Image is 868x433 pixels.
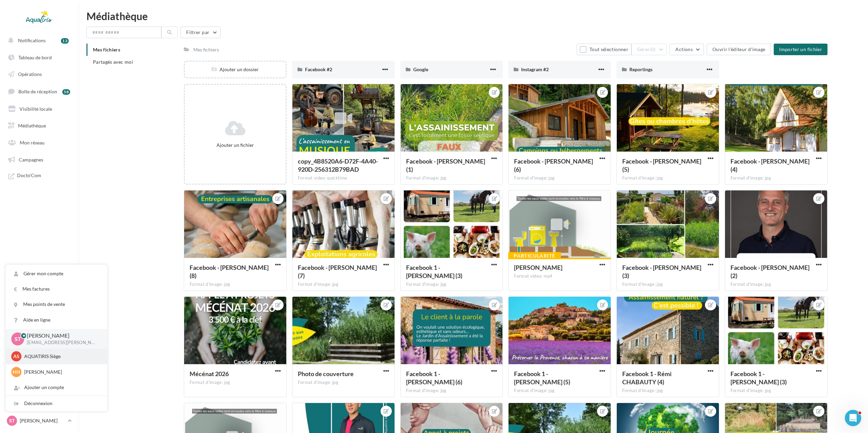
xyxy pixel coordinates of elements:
[13,369,20,375] span: HH
[577,44,631,55] button: Tout sélectionner
[6,297,107,312] a: Mes points de vente
[18,123,46,128] span: Médiathèque
[190,281,281,288] div: Format d'image: jpg
[193,46,219,53] div: Mes fichiers
[298,281,389,288] div: Format d'image: jpg
[6,396,107,411] div: Déconnexion
[15,335,21,343] span: ST
[93,47,120,52] span: Mes fichiers
[406,175,497,181] div: Format d'image: jpg
[413,66,428,72] span: Google
[730,388,822,394] div: Format d'image: jpg
[305,66,332,72] span: Facebook #2
[298,380,389,386] div: Format d'image: jpg
[5,414,73,427] a: ST [PERSON_NAME]
[188,142,283,149] div: Ajouter un fichier
[622,264,701,279] span: Facebook - Hugues MORIZOT (3)
[514,370,570,386] span: Facebook 1 - Rémi CHABAUTY (5)
[17,172,41,181] span: Docto'Com
[4,67,74,81] a: Opérations
[27,332,96,340] p: [PERSON_NAME]
[6,380,107,395] div: Ajouter un compte
[508,252,561,260] div: Particularité
[629,66,653,72] span: Reportings
[190,370,229,377] span: Mécénat 2026
[4,102,74,116] a: Visibilité locale
[631,44,667,55] button: Gérer(0)
[19,157,43,163] span: Campagnes
[298,175,389,181] div: Format video: quicktime
[298,157,378,173] span: copy_4B8520A6-D72F-4A40-920D-256312B79BAD
[298,264,377,279] span: Facebook - Hugues MORIZOT (7)
[9,417,15,424] span: ST
[514,388,605,394] div: Format d'image: jpg
[406,370,462,386] span: Facebook 1 - Rémi CHABAUTY (6)
[4,136,74,150] a: Mon réseau
[514,175,605,181] div: Format d'image: jpg
[18,89,57,94] span: Boîte de réception
[24,369,99,375] p: [PERSON_NAME]
[622,388,713,394] div: Format d'image: jpg
[4,33,71,48] button: Notifications 13
[622,281,713,288] div: Format d'image: jpg
[622,175,713,181] div: Format d'image: jpg
[730,281,822,288] div: Format d'image: jpg
[406,281,497,288] div: Format d'image: jpg
[4,84,74,99] a: Boîte de réception 58
[86,11,860,21] div: Médiathèque
[180,27,221,38] button: Filtrer par
[730,157,809,173] span: Facebook - Hugues MORIZOT (4)
[93,59,133,65] span: Partagés avec moi
[6,312,107,328] a: Aide en ligne
[20,417,65,424] p: [PERSON_NAME]
[514,157,593,173] span: Facebook - Hugues MORIZOT (6)
[707,44,771,55] button: Ouvrir l'éditeur d'image
[779,46,822,52] span: Importer un fichier
[730,370,787,386] span: Facebook 1 - Rémi CHABAUTY (3)
[406,157,485,173] span: Facebook - Hugues MORIZOT (1)
[62,89,70,95] div: 58
[406,388,497,394] div: Format d'image: jpg
[514,264,562,271] span: Vidéo - Hugues MORIZOT
[18,71,42,77] span: Opérations
[650,47,656,52] span: (0)
[622,370,672,386] span: Facebook 1 - Rémi CHABAUTY (4)
[19,106,52,111] span: Visibilité locale
[190,380,281,386] div: Format d'image: jpg
[4,169,74,184] a: Docto'Com
[298,370,354,377] span: Photo de couverture
[61,38,69,44] div: 13
[6,266,107,281] a: Gérer mon compte
[845,410,861,426] iframe: Intercom live chat
[730,264,809,279] span: Facebook - Hugues MORIZOT (2)
[27,340,96,346] p: [EMAIL_ADDRESS][PERSON_NAME][DOMAIN_NAME]
[675,46,692,52] span: Actions
[406,264,462,279] span: Facebook 1 - Rémi CHABAUTY (3)
[18,55,52,60] span: Tableau de bord
[13,353,19,360] span: AS
[18,37,46,43] span: Notifications
[24,353,99,360] p: AQUATIRIS Siège
[514,273,605,279] div: Format video: mp4
[185,66,286,73] div: Ajouter un dossier
[774,44,827,55] button: Importer un fichier
[20,140,45,145] span: Mon réseau
[521,66,549,72] span: Instagram #2
[4,119,74,133] a: Médiathèque
[190,264,269,279] span: Facebook - Hugues MORIZOT (8)
[730,175,822,181] div: Format d'image: jpg
[670,44,704,55] button: Actions
[622,157,701,173] span: Facebook - Hugues MORIZOT (5)
[6,281,107,297] a: Mes factures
